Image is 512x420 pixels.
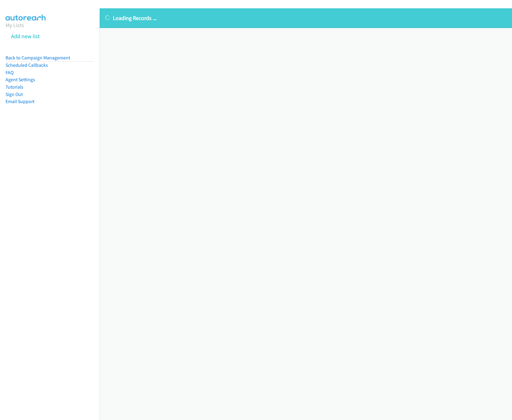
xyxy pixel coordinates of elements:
a: Sign Out [6,91,23,97]
a: Back to Campaign Management [6,55,70,61]
a: FAQ [6,70,14,75]
a: Email Support [6,98,34,104]
a: Agent Settings [6,77,35,82]
a: My Lists [6,22,24,29]
a: Scheduled Callbacks [6,62,48,68]
a: Add new list [11,33,40,40]
p: Loading Records ... [105,14,506,22]
a: Tutorials [6,84,23,90]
